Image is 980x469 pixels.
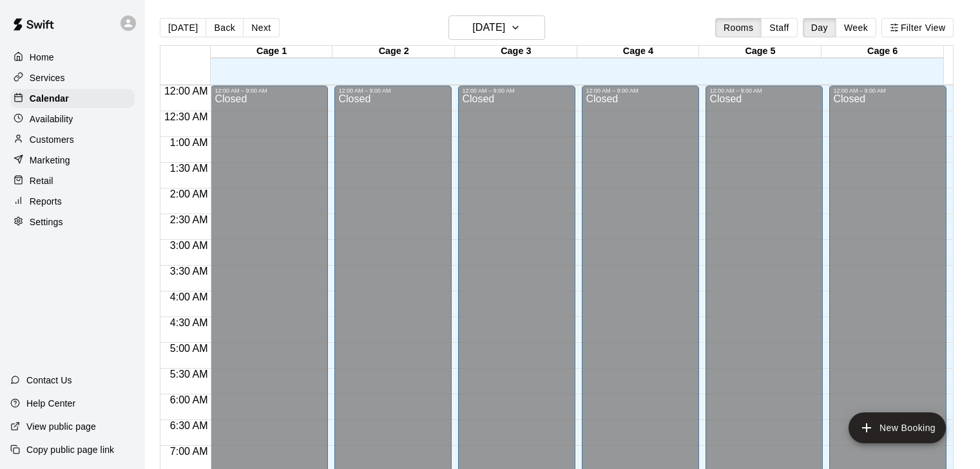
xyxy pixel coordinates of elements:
[10,89,135,108] a: Calendar
[833,87,943,94] div: 12:00 AM – 9:00 AM
[161,111,211,122] span: 12:30 AM
[699,46,821,58] div: Cage 5
[167,420,211,431] span: 6:30 AM
[167,189,211,199] span: 2:00 AM
[836,18,876,37] button: Week
[881,18,954,37] button: Filter View
[10,130,135,149] a: Customers
[206,18,244,37] button: Back
[455,46,577,58] div: Cage 3
[10,109,135,129] a: Availability
[30,216,63,228] p: Settings
[338,87,448,94] div: 12:00 AM – 9:00 AM
[211,46,333,58] div: Cage 1
[167,317,211,328] span: 4:30 AM
[715,18,762,37] button: Rooms
[30,133,74,146] p: Customers
[849,412,946,443] button: add
[160,18,206,37] button: [DATE]
[30,51,54,64] p: Home
[10,212,135,232] a: Settings
[167,137,211,148] span: 1:00 AM
[10,48,135,67] a: Home
[30,154,70,167] p: Marketing
[586,87,695,94] div: 12:00 AM – 9:00 AM
[30,71,65,84] p: Services
[472,19,505,37] h6: [DATE]
[167,343,211,354] span: 5:00 AM
[577,46,700,58] div: Cage 4
[761,18,798,37] button: Staff
[167,266,211,277] span: 3:30 AM
[167,369,211,380] span: 5:30 AM
[10,171,135,190] a: Retail
[167,214,211,225] span: 2:30 AM
[215,87,324,94] div: 12:00 AM – 9:00 AM
[10,151,135,170] a: Marketing
[26,374,72,387] p: Contact Us
[26,420,96,433] p: View public page
[26,443,114,456] p: Copy public page link
[10,68,135,87] a: Services
[167,446,211,457] span: 7:00 AM
[30,195,62,208] p: Reports
[243,18,279,37] button: Next
[26,397,75,410] p: Help Center
[167,163,211,174] span: 1:30 AM
[167,291,211,302] span: 4:00 AM
[332,46,455,58] div: Cage 2
[462,87,572,94] div: 12:00 AM – 9:00 AM
[30,113,73,125] p: Availability
[30,92,69,105] p: Calendar
[448,15,545,40] button: [DATE]
[161,86,211,97] span: 12:00 AM
[821,46,944,58] div: Cage 6
[10,192,135,211] a: Reports
[30,174,53,187] p: Retail
[803,18,836,37] button: Day
[167,394,211,405] span: 6:00 AM
[167,240,211,251] span: 3:00 AM
[709,87,819,94] div: 12:00 AM – 9:00 AM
